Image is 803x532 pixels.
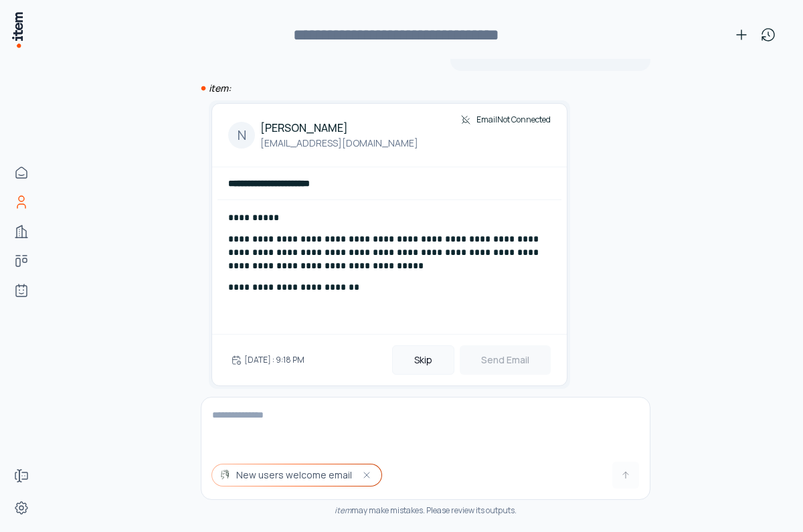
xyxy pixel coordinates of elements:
[260,136,418,151] p: [EMAIL_ADDRESS][DOMAIN_NAME]
[8,495,35,521] a: Settings
[755,21,782,48] button: View history
[228,122,255,149] div: N
[11,11,24,49] img: Item Brain Logo
[728,21,755,48] button: New conversation
[476,114,551,125] span: Email Not Connected
[212,464,381,486] button: New users welcome email
[8,248,35,274] a: Deals
[209,82,231,94] i: item:
[8,277,35,304] a: Agents
[260,120,418,136] h4: [PERSON_NAME]
[335,505,351,516] i: item
[392,345,454,375] button: Skip
[228,347,307,373] button: [DATE] : 9:18 PM
[236,468,352,482] span: New users welcome email
[8,159,35,186] a: Home
[8,218,35,245] a: Companies
[220,470,231,480] img: account_manager
[201,505,650,516] div: may make mistakes. Please review its outputs.
[8,189,35,215] a: People
[8,462,35,489] a: Forms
